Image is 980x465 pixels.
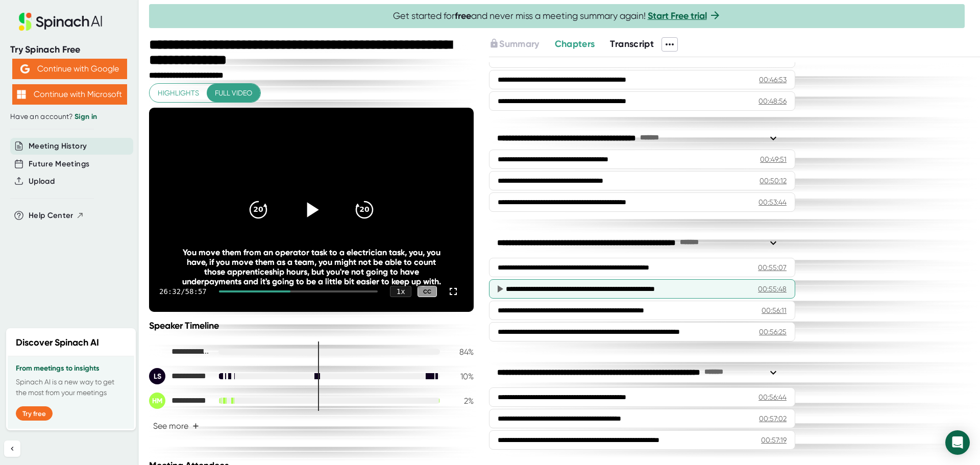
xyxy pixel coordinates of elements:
[610,37,654,51] button: Transcript
[182,248,442,286] div: You move them from an operator task to a electrician task, you, you have, if you move them as a t...
[489,37,539,51] button: Summary
[759,75,787,85] div: 00:46:53
[761,435,787,445] div: 00:57:19
[418,286,437,298] div: CC
[758,284,787,294] div: 00:55:48
[448,372,474,381] div: 10 %
[149,368,165,384] div: LS
[448,347,474,357] div: 84 %
[29,176,55,187] button: Upload
[16,406,53,421] button: Try free
[158,87,199,100] span: Highlights
[29,140,87,152] button: Meeting History
[16,336,99,350] h2: Discover Spinach AI
[29,210,84,222] button: Help Center
[4,440,20,457] button: Collapse sidebar
[489,37,554,52] div: Upgrade to access
[149,320,474,331] div: Speaker Timeline
[499,38,539,50] span: Summary
[758,96,787,106] div: 00:48:56
[16,377,126,398] p: Spinach AI is a new way to get the most from your meetings
[16,364,126,373] h3: From meetings to insights
[207,84,260,103] button: Full video
[10,44,129,56] div: Try Spinach Free
[945,430,970,455] div: Open Intercom Messenger
[448,396,474,406] div: 2 %
[10,112,129,121] div: Have an account?
[29,158,89,170] button: Future Meetings
[758,392,787,402] div: 00:56:44
[149,417,203,435] button: See more+
[390,286,411,297] div: 1 x
[149,393,165,409] div: HM
[762,305,787,315] div: 00:56:11
[648,10,707,21] a: Start Free trial
[192,422,199,430] span: +
[759,327,787,337] div: 00:56:25
[759,176,787,186] div: 00:50:12
[20,64,30,74] img: Aehbyd4JwY73AAAAAElFTkSuQmCC
[75,112,97,121] a: Sign in
[12,59,127,79] button: Continue with Google
[393,10,721,22] span: Get started for and never miss a meeting summary again!
[455,10,471,21] b: free
[759,413,787,424] div: 00:57:02
[760,154,787,164] div: 00:49:51
[150,84,207,103] button: Highlights
[29,210,73,222] span: Help Center
[12,84,127,105] button: Continue with Microsoft
[555,37,595,51] button: Chapters
[159,287,207,296] div: 26:32 / 58:57
[758,197,787,207] div: 00:53:44
[215,87,252,100] span: Full video
[555,38,595,50] span: Chapters
[610,38,654,50] span: Transcript
[149,344,165,360] div: HD
[758,262,787,273] div: 00:55:07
